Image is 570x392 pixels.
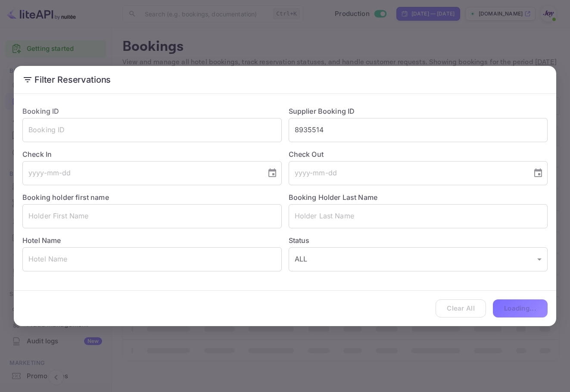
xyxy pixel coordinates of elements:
input: Hotel Name [22,247,282,271]
input: yyyy-mm-dd [289,161,526,185]
label: Hotel Name [22,236,61,245]
input: Booking ID [22,118,282,142]
input: Holder Last Name [289,204,548,228]
input: yyyy-mm-dd [22,161,260,185]
div: ALL [289,247,548,271]
label: Booking Holder Last Name [289,193,378,202]
label: Booking ID [22,107,59,115]
label: Check Out [289,149,548,159]
input: Supplier Booking ID [289,118,548,142]
label: Supplier Booking ID [289,107,355,115]
h2: Filter Reservations [14,66,556,93]
button: Choose date [530,165,547,182]
label: Booking holder first name [22,193,109,202]
label: Check In [22,149,282,159]
label: Status [289,235,548,246]
button: Choose date [264,165,281,182]
input: Holder First Name [22,204,282,228]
